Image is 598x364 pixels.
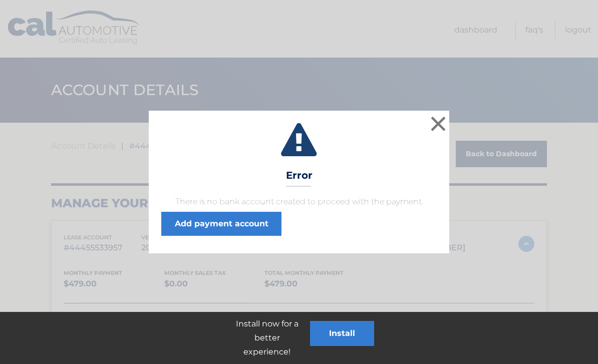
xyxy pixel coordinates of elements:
p: There is no bank account created to proceed with the payment. [161,196,437,208]
button: × [428,114,448,134]
a: Add payment account [161,212,281,236]
button: Install [310,321,374,346]
p: Install now for a better experience! [224,317,310,359]
h3: Error [286,169,313,187]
